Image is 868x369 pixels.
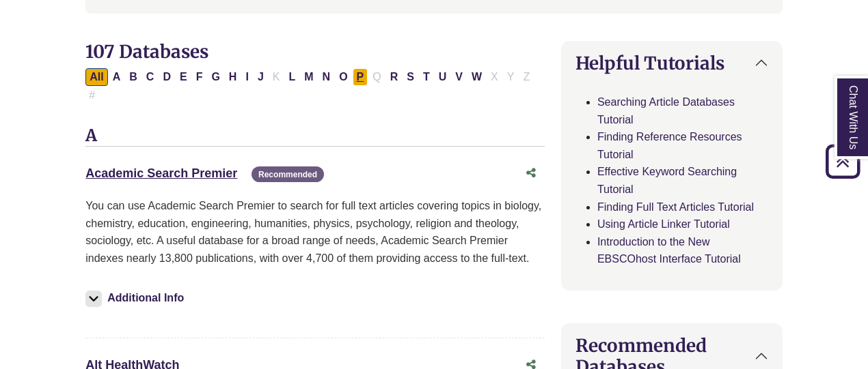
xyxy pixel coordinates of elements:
[85,197,545,267] p: You can use Academic Search Premier to search for full text articles covering topics in biology, ...
[207,68,223,86] button: Filter Results G
[85,289,188,308] button: Additional Info
[192,68,207,86] button: Filter Results F
[597,218,730,230] a: Using Article Linker Tutorial
[597,166,737,195] a: Effective Keyword Searching Tutorial
[597,236,741,265] a: Introduction to the New EBSCOhost Interface Tutorial
[125,68,141,86] button: Filter Results B
[467,68,486,86] button: Filter Results W
[419,68,434,86] button: Filter Results T
[254,68,268,86] button: Filter Results J
[142,68,159,86] button: Filter Results C
[821,152,865,171] a: Back to Top
[85,70,535,100] div: Alpha-list to filter by first letter of database name
[176,68,191,86] button: Filter Results E
[597,96,735,126] a: Searching Article Databases Tutorial
[85,40,208,63] span: 107 Databases
[252,166,324,182] span: Recommended
[85,166,237,180] a: Academic Search Premier
[435,68,451,86] button: Filter Results U
[109,68,125,86] button: Filter Results A
[517,160,545,186] button: Share this database
[85,68,107,86] button: All
[225,68,241,86] button: Filter Results H
[241,68,252,86] button: Filter Results I
[562,42,782,85] button: Helpful Tutorials
[335,68,351,86] button: Filter Results O
[353,68,368,86] button: Filter Results P
[403,68,418,86] button: Filter Results S
[300,68,317,86] button: Filter Results M
[597,131,742,160] a: Finding Reference Resources Tutorial
[597,201,754,213] a: Finding Full Text Articles Tutorial
[386,68,403,86] button: Filter Results R
[159,68,175,86] button: Filter Results D
[451,68,467,86] button: Filter Results V
[318,68,335,86] button: Filter Results N
[85,126,545,147] h3: A
[284,68,299,86] button: Filter Results L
